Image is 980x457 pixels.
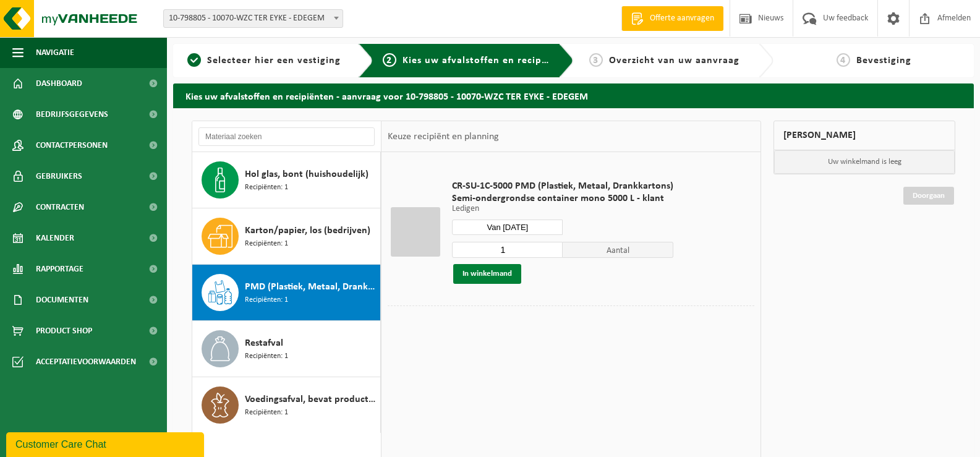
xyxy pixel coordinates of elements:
iframe: chat widget [6,430,207,457]
span: Recipiënten: 1 [245,182,288,194]
span: Semi-ondergrondse container mono 5000 L - klant [452,192,673,205]
a: Doorgaan [903,187,954,205]
span: Kies uw afvalstoffen en recipiënten [403,56,573,66]
span: Gebruikers [36,161,82,192]
div: Keuze recipiënt en planning [381,121,505,152]
span: Recipiënten: 1 [245,238,288,250]
span: 3 [589,53,603,67]
span: 1 [187,53,201,67]
span: Overzicht van uw aanvraag [609,56,739,66]
span: Hol glas, bont (huishoudelijk) [245,167,369,182]
button: Restafval Recipiënten: 1 [192,321,381,377]
span: Acceptatievoorwaarden [36,346,136,377]
span: Contracten [36,192,84,223]
span: Bevestiging [856,56,911,66]
span: Selecteer hier een vestiging [207,56,341,66]
button: In winkelmand [453,264,521,284]
span: Karton/papier, los (bedrijven) [245,223,370,238]
span: Voedingsafval, bevat producten van dierlijke oorsprong, onverpakt, categorie 3 [245,392,377,407]
span: Offerte aanvragen [647,12,717,25]
span: Restafval [245,336,283,351]
span: Navigatie [36,37,74,68]
span: Recipiënten: 1 [245,407,288,419]
span: Documenten [36,284,88,315]
span: Kalender [36,223,74,254]
span: Dashboard [36,68,82,99]
span: Product Shop [36,315,92,346]
span: 10-798805 - 10070-WZC TER EYKE - EDEGEM [164,10,343,27]
button: Karton/papier, los (bedrijven) Recipiënten: 1 [192,208,381,265]
span: Contactpersonen [36,130,108,161]
span: Bedrijfsgegevens [36,99,108,130]
a: 1Selecteer hier een vestiging [179,53,349,68]
div: [PERSON_NAME] [773,121,955,150]
button: PMD (Plastiek, Metaal, Drankkartons) (bedrijven) Recipiënten: 1 [192,265,381,321]
span: Recipiënten: 1 [245,351,288,362]
input: Materiaal zoeken [198,127,375,146]
button: Voedingsafval, bevat producten van dierlijke oorsprong, onverpakt, categorie 3 Recipiënten: 1 [192,377,381,433]
span: Aantal [563,242,673,258]
h2: Kies uw afvalstoffen en recipiënten - aanvraag voor 10-798805 - 10070-WZC TER EYKE - EDEGEM [173,83,974,108]
span: Recipiënten: 1 [245,294,288,306]
span: Rapportage [36,254,83,284]
span: 4 [837,53,850,67]
button: Hol glas, bont (huishoudelijk) Recipiënten: 1 [192,152,381,208]
p: Ledigen [452,205,673,213]
a: Offerte aanvragen [621,6,723,31]
span: CR-SU-1C-5000 PMD (Plastiek, Metaal, Drankkartons) [452,180,673,192]
span: PMD (Plastiek, Metaal, Drankkartons) (bedrijven) [245,280,377,294]
span: 10-798805 - 10070-WZC TER EYKE - EDEGEM [163,9,343,28]
input: Selecteer datum [452,220,563,235]
span: 2 [383,53,396,67]
p: Uw winkelmand is leeg [774,150,955,174]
